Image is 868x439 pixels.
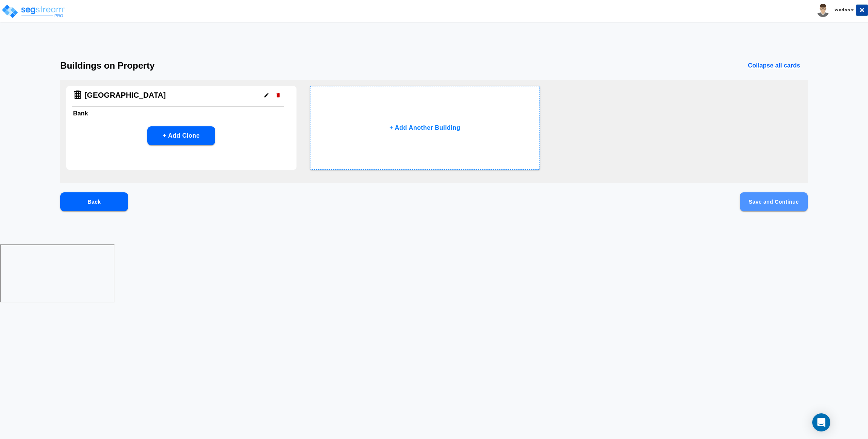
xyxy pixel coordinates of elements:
[740,192,808,211] button: Save and Continue
[60,60,155,71] h3: Buildings on Property
[1,4,65,19] img: logo_pro_r.png
[834,7,850,13] b: Wedon
[72,90,83,100] img: Building Icon
[73,108,290,119] h6: Bank
[816,4,830,17] img: avatar.png
[812,413,830,431] div: Open Intercom Messenger
[310,86,540,170] button: + Add Another Building
[147,126,215,145] button: + Add Clone
[84,91,166,100] h4: [GEOGRAPHIC_DATA]
[60,192,128,211] button: Back
[748,61,800,70] p: Collapse all cards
